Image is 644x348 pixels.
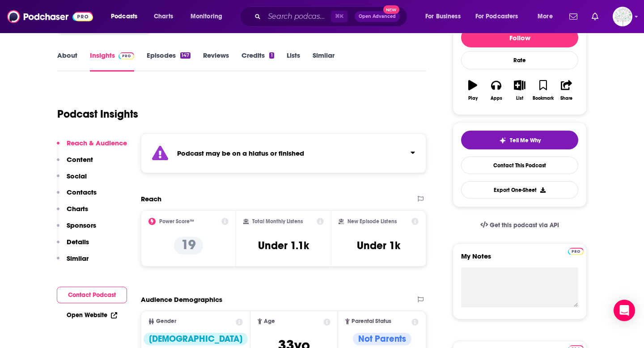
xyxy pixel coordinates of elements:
div: Share [560,96,572,101]
button: Details [57,238,89,254]
div: Apps [491,96,502,101]
h3: Under 1k [357,239,400,252]
a: Credits1 [241,51,274,72]
button: Social [57,172,87,188]
p: Social [67,172,87,180]
a: Reviews [203,51,229,72]
h3: Under 1.1k [258,239,309,252]
h2: Power Score™ [159,218,194,225]
h2: Audience Demographics [141,295,222,304]
a: Get this podcast via API [473,214,566,236]
div: Open Intercom Messenger [614,300,635,321]
span: Podcasts [111,10,137,23]
p: Sponsors [67,221,96,229]
div: 147 [180,52,191,59]
button: open menu [184,9,234,24]
button: open menu [531,9,564,24]
button: tell me why sparkleTell Me Why [461,131,578,149]
p: Contacts [67,188,97,196]
button: Contacts [57,188,97,204]
a: Pro website [568,246,584,255]
div: [DEMOGRAPHIC_DATA] [144,333,248,345]
button: Similar [57,254,89,271]
h1: Podcast Insights [57,107,138,121]
span: New [383,5,399,14]
img: tell me why sparkle [499,137,506,144]
button: open menu [470,9,531,24]
span: Tell Me Why [510,137,541,144]
button: Follow [461,28,578,47]
button: Play [461,74,484,106]
p: Content [67,155,93,164]
button: Share [555,74,578,106]
button: Export One-Sheet [461,181,578,199]
section: Click to expand status details [141,133,426,173]
span: Gender [156,318,176,324]
button: Contact Podcast [57,287,127,303]
a: About [57,51,77,72]
h2: Total Monthly Listens [252,218,303,225]
a: Show notifications dropdown [566,9,581,24]
span: Open Advanced [359,14,396,19]
h2: New Episode Listens [347,218,397,225]
button: open menu [419,9,472,24]
p: 19 [174,237,203,255]
button: Reach & Audience [57,139,127,155]
span: Logged in as WunderTanya [613,7,632,26]
button: Sponsors [57,221,96,238]
a: Contact This Podcast [461,157,578,174]
input: Search podcasts, credits, & more... [264,9,331,24]
button: Show profile menu [613,7,632,26]
span: ⌘ K [331,11,347,22]
span: For Podcasters [475,10,518,23]
span: Age [264,318,275,324]
span: Get this podcast via API [490,221,559,229]
a: Charts [148,9,178,24]
a: InsightsPodchaser Pro [90,51,134,72]
p: Charts [67,204,88,213]
div: Search podcasts, credits, & more... [248,6,416,27]
a: Similar [313,51,335,72]
label: My Notes [461,252,578,267]
button: open menu [105,9,149,24]
p: Similar [67,254,89,263]
div: Not Parents [353,333,411,345]
p: Details [67,238,89,246]
div: List [516,96,523,101]
h2: Reach [141,195,161,203]
button: Charts [57,204,88,221]
button: List [508,74,531,106]
span: More [538,10,553,23]
p: Reach & Audience [67,139,127,147]
div: 1 [269,52,274,59]
div: Play [468,96,478,101]
button: Content [57,155,93,172]
img: Podchaser - Follow, Share and Rate Podcasts [7,8,93,25]
a: Open Website [67,311,117,319]
button: Bookmark [531,74,555,106]
span: Parental Status [352,318,391,324]
a: Show notifications dropdown [588,9,602,24]
span: For Business [425,10,461,23]
img: Podchaser Pro [119,52,134,59]
span: Charts [154,10,173,23]
a: Lists [287,51,300,72]
span: Monitoring [191,10,222,23]
strong: Podcast may be on a hiatus or finished [177,149,304,157]
a: Episodes147 [147,51,191,72]
button: Apps [484,74,508,106]
img: Podchaser Pro [568,248,584,255]
div: Rate [461,51,578,69]
img: User Profile [613,7,632,26]
div: Bookmark [533,96,554,101]
button: Open AdvancedNew [355,11,400,22]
